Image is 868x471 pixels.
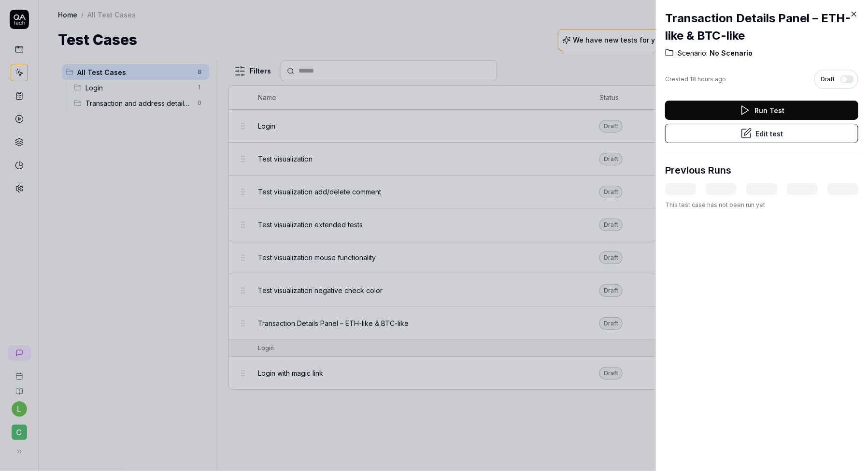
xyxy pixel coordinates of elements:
div: Created [665,75,726,84]
span: Scenario: [678,48,708,58]
button: Edit test [665,124,858,143]
time: 18 hours ago [690,75,726,83]
h3: Previous Runs [665,163,731,177]
span: No Scenario [708,48,753,58]
div: This test case has not been run yet [665,201,858,209]
span: Draft [821,75,835,84]
button: Run Test [665,101,858,120]
h2: Transaction Details Panel – ETH-like & BTC-like [665,10,858,44]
